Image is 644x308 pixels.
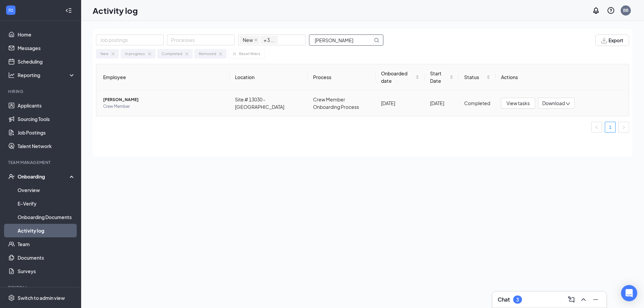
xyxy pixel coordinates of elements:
[308,64,376,90] th: Process
[374,38,379,43] svg: MagnifyingGlass
[96,64,230,90] th: Employee
[18,55,75,68] a: Scheduling
[8,160,74,165] div: Team Management
[18,237,75,251] a: Team
[18,210,75,224] a: Onboarding Documents
[623,7,628,13] div: BB
[18,72,76,78] div: Reporting
[459,64,496,90] th: Status
[261,36,278,44] span: + 3 ...
[18,112,75,126] a: Sourcing Tools
[8,89,74,94] div: Hiring
[621,285,637,301] div: Open Intercom Messenger
[18,41,75,55] a: Messages
[308,90,376,116] td: Crew Member Onboarding Process
[18,28,75,41] a: Home
[240,36,259,44] span: New
[496,64,629,90] th: Actions
[622,125,626,129] span: right
[93,5,138,16] h1: Activity log
[578,294,589,305] button: ChevronUp
[567,295,575,304] svg: ComposeMessage
[566,101,570,106] span: down
[516,297,519,303] div: 3
[506,99,530,107] span: View tasks
[607,6,615,15] svg: QuestionInfo
[592,6,600,15] svg: Notifications
[618,122,629,133] li: Next Page
[8,173,15,180] svg: UserCheck
[162,51,182,57] div: Completed
[501,98,535,109] button: View tasks
[542,100,565,107] span: Download
[609,38,623,43] span: Export
[18,294,65,301] div: Switch to admin view
[590,294,601,305] button: Minimize
[18,197,75,210] a: E-Verify
[425,64,459,90] th: Start Date
[605,122,615,132] a: 1
[100,51,109,57] div: New
[8,294,15,301] svg: Settings
[254,38,258,42] span: close
[125,51,145,57] div: In progress
[464,99,490,107] div: Completed
[605,122,616,133] li: 1
[18,173,70,180] div: Onboarding
[65,7,72,14] svg: Collapse
[595,34,629,46] button: Export
[239,51,260,57] div: Reset filters
[18,126,75,139] a: Job Postings
[230,90,308,116] td: Site # 13030 - [GEOGRAPHIC_DATA]
[8,285,74,290] div: Payroll
[103,96,224,103] span: [PERSON_NAME]
[381,99,419,107] div: [DATE]
[591,122,602,133] li: Previous Page
[18,183,75,197] a: Overview
[618,122,629,133] button: right
[18,224,75,237] a: Activity log
[430,99,453,107] div: [DATE]
[591,122,602,133] button: left
[579,295,588,304] svg: ChevronUp
[430,70,448,85] span: Start Date
[18,264,75,278] a: Surveys
[566,294,577,305] button: ComposeMessage
[264,36,275,44] span: + 3 ...
[18,139,75,153] a: Talent Network
[230,64,308,90] th: Location
[243,36,253,44] span: New
[199,51,216,57] div: Removed
[18,99,75,112] a: Applicants
[103,103,224,110] span: Crew Member
[595,125,599,129] span: left
[592,295,600,304] svg: Minimize
[7,7,14,14] svg: WorkstreamLogo
[8,72,15,78] svg: Analysis
[381,70,414,85] span: Onboarded date
[18,251,75,264] a: Documents
[464,73,485,81] span: Status
[498,296,510,303] h3: Chat
[376,64,425,90] th: Onboarded date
